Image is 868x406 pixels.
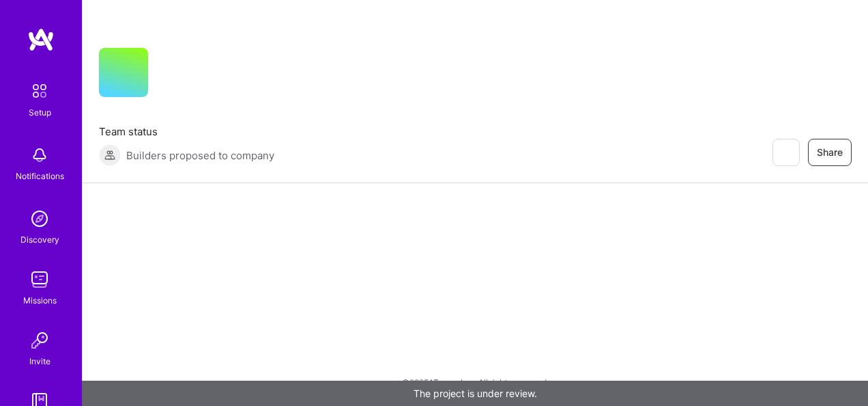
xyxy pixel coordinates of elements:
[25,77,54,105] img: setup
[29,105,51,120] div: Setup
[817,146,843,159] span: Share
[26,141,53,169] img: bell
[29,354,50,368] div: Invite
[82,381,868,406] div: The project is under review.
[99,124,274,139] span: Team status
[16,169,64,183] div: Notifications
[23,293,57,308] div: Missions
[27,27,55,52] img: logo
[20,232,59,247] div: Discovery
[26,327,53,354] img: Invite
[26,266,53,293] img: teamwork
[808,139,852,166] button: Share
[126,148,274,163] span: Builders proposed to company
[99,144,121,166] img: Builders proposed to company
[164,70,175,81] i: icon CompanyGray
[780,147,791,158] i: icon EyeClosed
[26,205,53,232] img: discovery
